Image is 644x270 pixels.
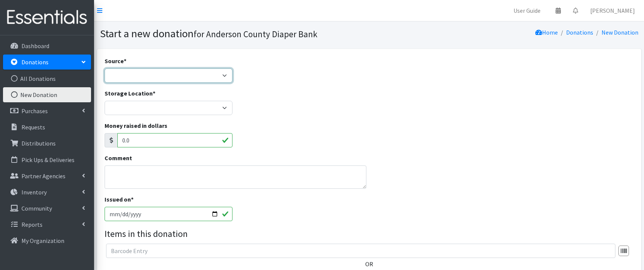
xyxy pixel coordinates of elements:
[3,120,91,135] a: Requests
[105,56,126,65] label: Source
[21,188,47,196] p: Inventory
[507,3,547,18] a: User Guide
[153,89,155,97] abbr: required
[194,29,317,39] small: for Anderson County Diaper Bank
[124,57,126,65] abbr: required
[21,237,64,244] p: My Organization
[105,227,634,241] legend: Items in this donation
[105,153,132,162] label: Comment
[21,172,65,180] p: Partner Agencies
[21,221,43,228] p: Reports
[21,107,48,115] p: Purchases
[21,205,52,212] p: Community
[21,156,74,164] p: Pick Ups & Deliveries
[3,217,91,232] a: Reports
[131,196,134,203] abbr: required
[21,123,45,131] p: Requests
[535,29,558,36] a: Home
[3,233,91,248] a: My Organization
[601,29,638,36] a: New Donation
[3,55,91,70] a: Donations
[3,103,91,118] a: Purchases
[3,185,91,200] a: Inventory
[3,201,91,216] a: Community
[3,87,91,102] a: New Donation
[3,152,91,167] a: Pick Ups & Deliveries
[21,42,49,50] p: Dashboard
[21,58,49,66] p: Donations
[105,121,167,130] label: Money raised in dollars
[105,195,134,204] label: Issued on
[365,259,373,268] label: OR
[100,27,366,40] h1: Start a new donation
[105,89,155,98] label: Storage Location
[3,71,91,86] a: All Donations
[3,168,91,184] a: Partner Agencies
[21,140,56,147] p: Distributions
[566,29,593,36] a: Donations
[3,5,91,30] img: HumanEssentials
[584,3,641,18] a: [PERSON_NAME]
[3,136,91,151] a: Distributions
[3,38,91,53] a: Dashboard
[106,244,615,258] input: Barcode Entry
